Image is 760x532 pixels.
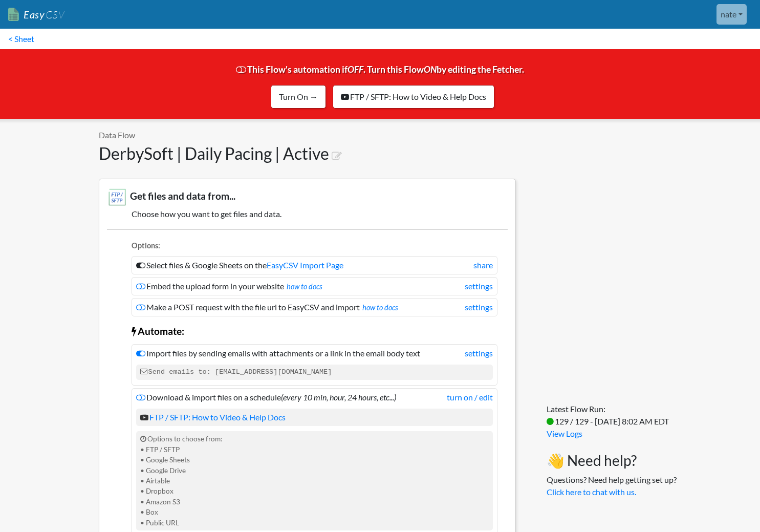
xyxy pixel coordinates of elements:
[333,85,494,109] a: FTP / SFTP: How to Video & Help Docs
[716,4,747,25] a: nate
[547,452,677,470] h3: 👋 Need help?
[547,474,677,498] p: Questions? Need help getting set up?
[132,298,497,316] li: Make a POST request with the file url to EasyCSV and import
[99,144,516,163] h1: DerbySoft | Daily Pacing | Active
[348,64,363,75] i: OFF
[473,259,493,271] a: share
[45,8,64,21] span: CSV
[465,347,493,359] a: settings
[132,256,497,274] li: Select files & Google Sheets on the
[107,187,508,207] h3: Get files and data from...
[132,344,497,386] li: Import files by sending emails with attachments or a link in the email body text
[132,277,497,295] li: Embed the upload form in your website
[136,431,493,530] div: Options to choose from: • FTP / SFTP • Google Sheets • Google Drive • Airtable • Dropbox • Amazon...
[99,129,516,141] p: Data Flow
[281,392,396,402] i: (every 10 min, hour, 24 hours, etc...)
[107,209,508,219] h5: Choose how you want to get files and data.
[447,391,493,403] a: turn on / edit
[236,64,524,99] span: This Flow's automation if . Turn this Flow by editing the Fetcher.
[132,240,497,254] li: Options:
[547,404,669,426] span: Latest Flow Run: 129 / 129 - [DATE] 8:02 AM EDT
[424,64,437,75] i: ON
[136,365,493,380] code: Send emails to: [EMAIL_ADDRESS][DOMAIN_NAME]
[547,429,582,438] a: View Logs
[271,85,326,109] a: Turn On →
[465,301,493,313] a: settings
[132,319,497,342] li: Automate:
[287,282,322,291] a: how to docs
[8,4,64,25] a: EasyCSV
[140,412,286,422] a: FTP / SFTP: How to Video & Help Docs
[267,260,343,270] a: EasyCSV Import Page
[362,303,398,312] a: how to docs
[107,187,127,207] img: FTP/SFTP
[465,280,493,292] a: settings
[547,487,636,497] a: Click here to chat with us.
